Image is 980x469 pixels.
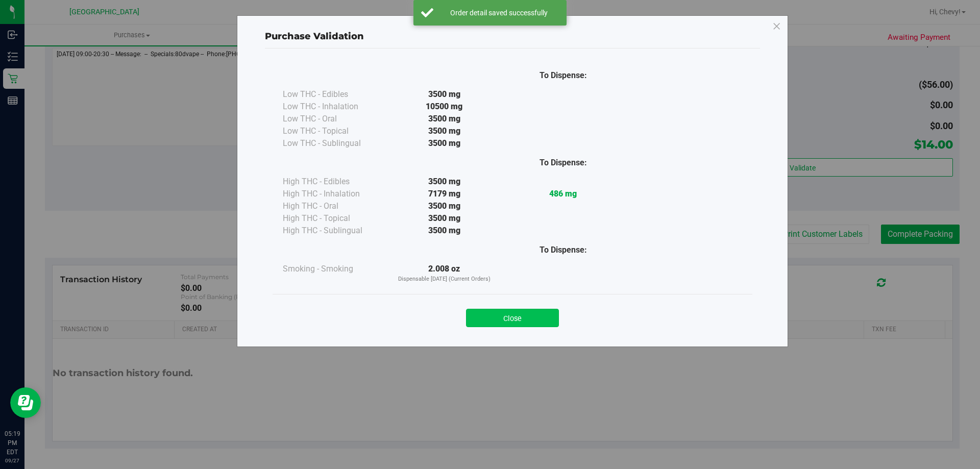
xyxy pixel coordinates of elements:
p: Dispensable [DATE] (Current Orders) [385,275,504,284]
div: 3500 mg [385,176,504,188]
div: To Dispense: [504,157,623,169]
strong: 486 mg [549,189,577,199]
div: High THC - Inhalation [283,188,385,200]
div: 3500 mg [385,225,504,237]
div: High THC - Edibles [283,176,385,188]
div: 7179 mg [385,188,504,200]
div: 3500 mg [385,113,504,125]
span: Purchase Validation [265,31,364,42]
div: Low THC - Edibles [283,88,385,101]
div: 3500 mg [385,137,504,150]
div: High THC - Oral [283,200,385,212]
div: 3500 mg [385,212,504,225]
div: High THC - Sublingual [283,225,385,237]
div: Low THC - Topical [283,125,385,137]
div: 3500 mg [385,200,504,212]
div: 10500 mg [385,101,504,113]
div: To Dispense: [504,244,623,256]
div: Order detail saved successfully [439,8,559,18]
div: 2.008 oz [385,263,504,284]
div: High THC - Topical [283,212,385,225]
div: 3500 mg [385,125,504,137]
div: To Dispense: [504,69,623,82]
div: Low THC - Inhalation [283,101,385,113]
button: Close [466,309,559,327]
iframe: Resource center [10,387,41,418]
div: Low THC - Sublingual [283,137,385,150]
div: Smoking - Smoking [283,263,385,275]
div: 3500 mg [385,88,504,101]
div: Low THC - Oral [283,113,385,125]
